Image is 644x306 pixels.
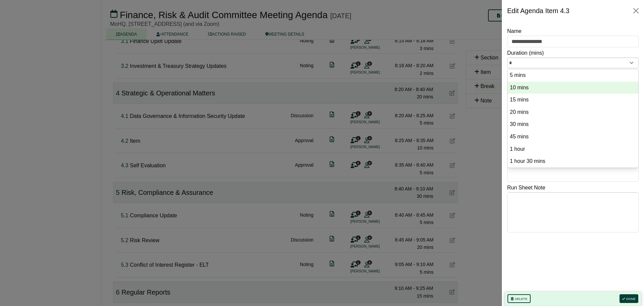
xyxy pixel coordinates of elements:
[509,108,637,117] option: 20 mins
[509,132,637,141] option: 45 mins
[509,145,637,154] option: 1 hour
[507,106,638,119] li: 20
[631,5,641,16] button: Close
[507,155,638,168] li: 90
[507,143,638,156] li: 60
[507,118,638,131] li: 30
[507,82,638,94] li: 10
[509,71,637,80] option: 5 mins
[507,131,638,143] li: 45
[509,120,637,129] option: 30 mins
[507,94,638,106] li: 15
[507,5,570,16] div: Edit Agenda Item 4.3
[509,83,637,92] option: 10 mins
[509,95,637,104] option: 15 mins
[507,27,522,36] label: Name
[507,294,531,303] button: Delete
[509,157,637,166] option: 1 hour 30 mins
[507,69,638,82] li: 5
[620,294,638,303] button: Done
[507,49,544,57] label: Duration (mins)
[507,183,545,192] label: Run Sheet Note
